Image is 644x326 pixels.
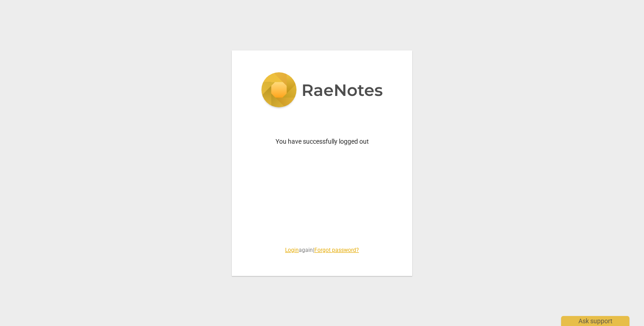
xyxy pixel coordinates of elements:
div: Ask support [561,316,629,326]
a: Login [285,247,299,253]
p: You have successfully logged out [254,137,390,146]
a: Forgot password? [314,247,359,253]
img: 5ac2273c67554f335776073100b6d88f.svg [261,72,383,110]
span: again | [254,246,390,254]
